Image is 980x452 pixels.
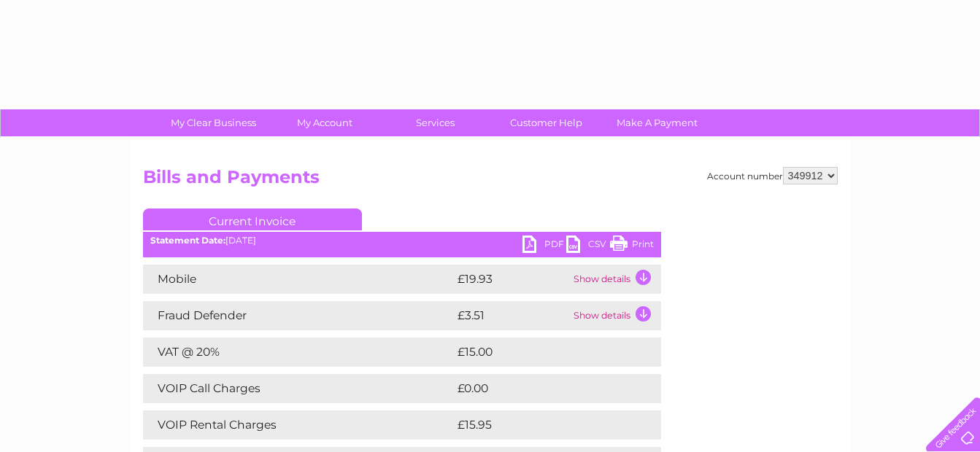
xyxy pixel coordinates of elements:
td: Fraud Defender [143,301,454,330]
td: VOIP Rental Charges [143,410,454,440]
td: £0.00 [454,374,628,403]
a: Make A Payment [597,109,717,136]
td: Mobile [143,265,454,294]
td: Show details [570,301,661,330]
td: VAT @ 20% [143,338,454,367]
h2: Bills and Payments [143,167,838,195]
a: Customer Help [486,109,606,136]
a: PDF [522,235,566,257]
td: £15.95 [454,410,630,440]
div: Account number [707,167,838,184]
td: VOIP Call Charges [143,374,454,403]
b: Statement Date: [150,235,225,246]
td: £19.93 [454,265,570,294]
div: [DATE] [143,235,661,246]
a: Services [375,109,495,136]
a: CSV [566,235,610,257]
a: Current Invoice [143,209,362,230]
a: Print [610,235,654,257]
a: My Clear Business [153,109,274,136]
a: My Account [264,109,385,136]
td: Show details [570,265,661,294]
td: £3.51 [454,301,570,330]
td: £15.00 [454,338,630,367]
